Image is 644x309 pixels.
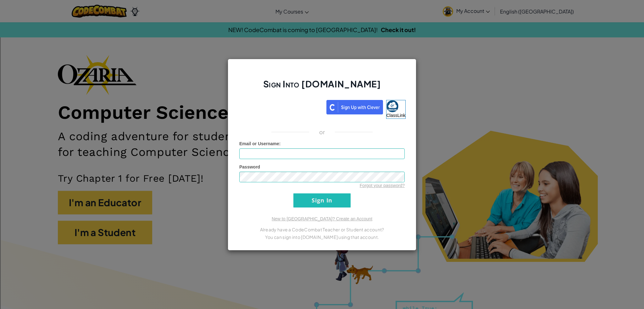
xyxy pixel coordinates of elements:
[239,233,405,241] p: You can sign into [DOMAIN_NAME] using that account.
[326,100,383,114] img: clever_sso_button@2x.png
[239,141,281,147] label: :
[239,164,260,169] span: Password
[293,193,351,207] input: Sign In
[386,100,398,112] img: classlink-logo-small.png
[239,226,405,233] p: Already have a CodeCombat Teacher or Student account?
[239,141,279,146] span: Email or Username
[239,78,405,96] h2: Sign Into [DOMAIN_NAME]
[235,99,326,113] iframe: Sign in with Google Button
[386,113,406,118] span: ClassLink
[272,216,372,221] a: New to [GEOGRAPHIC_DATA]? Create an Account
[360,183,405,188] a: Forgot your password?
[319,128,325,136] p: or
